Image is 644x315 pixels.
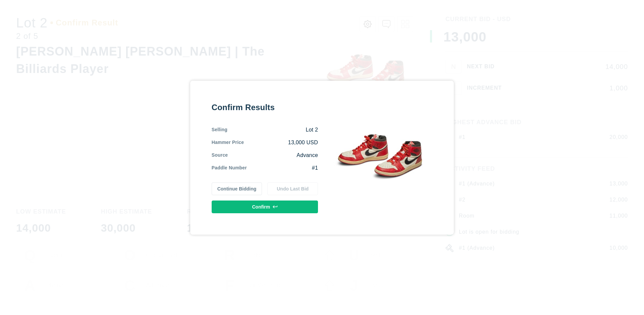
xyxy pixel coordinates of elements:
[247,164,318,172] div: #1
[212,164,247,172] div: Paddle Number
[212,139,244,146] div: Hammer Price
[212,102,318,113] div: Confirm Results
[244,139,318,146] div: 13,000 USD
[228,152,318,159] div: Advance
[227,126,318,134] div: Lot 2
[267,182,318,195] button: Undo Last Bid
[212,201,318,213] button: Confirm
[212,126,227,134] div: Selling
[212,182,262,195] button: Continue Bidding
[212,152,228,159] div: Source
